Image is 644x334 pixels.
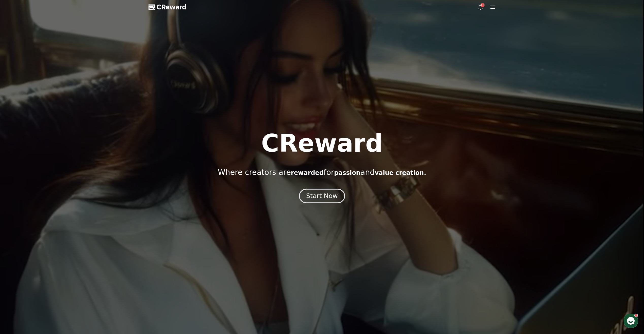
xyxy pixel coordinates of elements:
[75,169,88,173] span: Settings
[65,161,97,174] a: Settings
[218,168,426,177] p: Where creators are for and
[261,131,383,156] h1: CReward
[148,3,187,11] a: CReward
[291,169,324,176] span: rewarded
[34,161,65,174] a: Messages
[300,194,344,199] a: Start Now
[477,4,484,10] a: 13
[481,3,485,7] div: 13
[299,189,345,203] button: Start Now
[157,3,187,11] span: CReward
[13,169,22,173] span: Home
[306,192,338,200] div: Start Now
[42,169,57,173] span: Messages
[375,169,426,176] span: value creation.
[2,161,34,174] a: Home
[334,169,360,176] span: passion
